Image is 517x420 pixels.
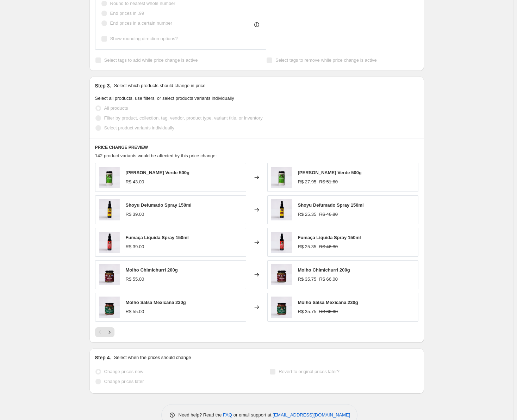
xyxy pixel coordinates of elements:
span: Fumaça Líquida Spray 150ml [298,235,361,240]
span: Select tags to add while price change is active [104,57,198,63]
h6: PRICE CHANGE PREVIEW [95,145,418,150]
span: Molho Salsa Mexicana 230g [298,300,358,305]
img: cutelaria_2_175ce49c-0a5f-4f59-865d-342cdf6daae7_80x.png [271,264,292,285]
span: Change prices later [104,379,144,384]
strike: R$ 46.80 [319,211,338,218]
span: Revert to original prices later? [279,369,340,374]
h2: Step 4. [95,354,111,361]
div: R$ 25.35 [298,243,317,250]
span: Show rounding direction options? [110,36,178,41]
span: [PERSON_NAME] Verde 500g [298,170,362,175]
p: Select which products should change in price [114,82,205,89]
span: Select tags to remove while price change is active [275,57,377,63]
div: R$ 25.35 [298,211,317,218]
span: Shoyu Defumado Spray 150ml [298,202,364,208]
span: Need help? Read the [179,412,223,418]
a: FAQ [223,412,232,418]
div: R$ 55.00 [126,276,144,283]
button: Next [105,327,114,337]
strike: R$ 66.00 [319,308,338,315]
div: R$ 35.75 [298,276,317,283]
span: Select all products, use filters, or select products variants individually [95,96,234,101]
div: R$ 39.00 [126,243,144,250]
a: [EMAIL_ADDRESS][DOMAIN_NAME] [273,412,350,418]
div: R$ 27.95 [298,178,317,185]
h2: Step 3. [95,82,111,89]
img: cutelaria_1_80x.png [99,199,120,220]
span: Shoyu Defumado Spray 150ml [126,202,192,208]
div: R$ 39.00 [126,211,144,218]
p: Select when the prices should change [114,354,191,361]
nav: Pagination [95,327,114,337]
span: or email support at [232,412,273,418]
strike: R$ 46.80 [319,243,338,250]
span: Select product variants individually [104,125,174,130]
span: End prices in .99 [110,11,144,16]
span: Round to nearest whole number [110,1,175,6]
span: [PERSON_NAME] Verde 500g [126,170,189,175]
span: Filter by product, collection, tag, vendor, product type, variant title, or inventory [104,115,263,121]
div: R$ 35.75 [298,308,317,315]
img: cutelaria_3_80x.png [99,297,120,318]
span: 142 product variants would be affected by this price change: [95,153,217,158]
span: End prices in a certain number [110,20,172,26]
span: Molho Chimichurri 200g [126,267,178,273]
div: R$ 43.00 [126,178,144,185]
span: Fumaça Líquida Spray 150ml [126,235,189,240]
img: cutelaria_2_175ce49c-0a5f-4f59-865d-342cdf6daae7_80x.png [99,264,120,285]
img: cutelaria_62653d12-a53e-4bb4-bce1-127f9f0e2f2b_80x.png [271,232,292,253]
img: cutelaria_3_80x.png [271,297,292,318]
span: Molho Chimichurri 200g [298,267,350,273]
span: Molho Salsa Mexicana 230g [126,300,186,305]
img: cutelaria_62653d12-a53e-4bb4-bce1-127f9f0e2f2b_80x.png [99,232,120,253]
span: Change prices now [104,369,143,374]
strike: R$ 51.60 [319,178,338,185]
img: cutelaria_1_80x.png [271,199,292,220]
strike: R$ 66.00 [319,276,338,283]
span: All products [104,105,128,111]
div: R$ 55.00 [126,308,144,315]
img: cutelaria_5_80x.png [271,167,292,188]
img: cutelaria_5_80x.png [99,167,120,188]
